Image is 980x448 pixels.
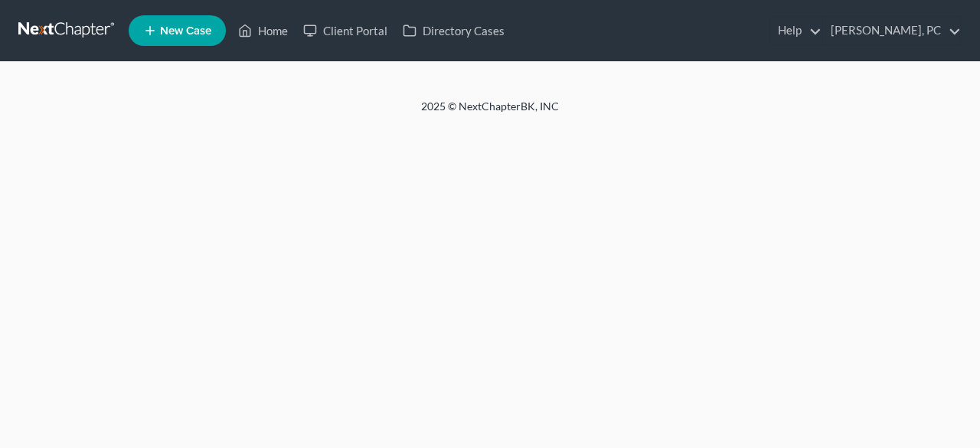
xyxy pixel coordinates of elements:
[823,17,961,44] a: [PERSON_NAME], PC
[129,15,226,46] new-legal-case-button: New Case
[54,99,926,126] div: 2025 © NextChapterBK, INC
[230,17,296,44] a: Home
[770,17,822,44] a: Help
[296,17,395,44] a: Client Portal
[395,17,512,44] a: Directory Cases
